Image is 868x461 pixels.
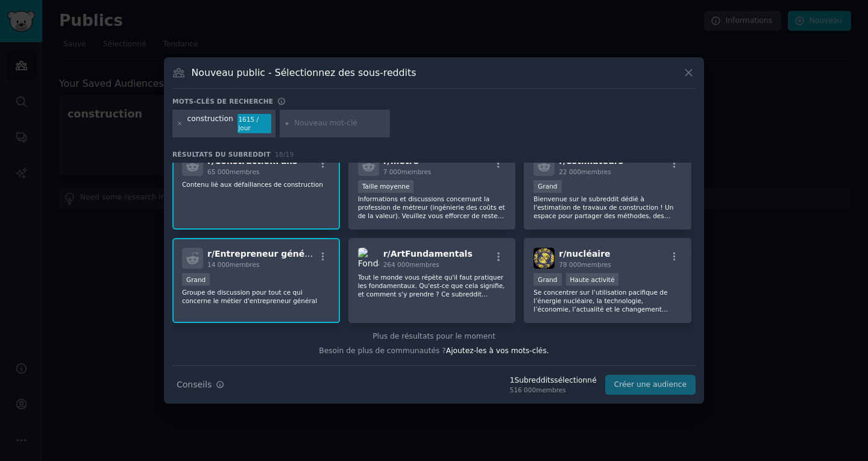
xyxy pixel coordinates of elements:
font: 14 000 [207,261,230,268]
font: estimateurs [566,156,623,166]
font: 22 000 [559,168,581,175]
input: Nouveau mot-clé [294,118,386,129]
font: Résultats du subreddit [172,151,271,158]
font: membres [230,168,260,175]
font: Nouveau public - Sélectionnez des sous-reddits [192,67,417,78]
font: Tout le monde vous répète qu'il faut pratiquer les fondamentaux. Qu'est-ce que cela signifie, et ... [358,274,506,365]
font: membres [401,168,432,175]
font: métré [391,156,419,166]
font: nucléaire [566,249,610,259]
font: r/ [383,156,391,166]
font: 1615 / jour [238,116,259,131]
font: 19 [286,151,294,158]
font: Haute activité [570,276,615,283]
font: membres [230,261,260,268]
font: Mots-clés de recherche [172,98,273,105]
font: Plus de résultats pour le moment [373,332,495,340]
font: r/ [207,156,215,166]
font: 78 000 [559,261,581,268]
font: Grand [538,183,557,190]
font: membres [581,261,611,268]
font: 65 000 [207,168,230,175]
font: / [283,151,286,158]
font: Informations et discussions concernant la profession de métreur (ingénierie des coûts et de la va... [358,195,505,270]
font: membres [581,168,611,175]
font: s [550,376,554,384]
font: Subreddit [515,376,550,384]
font: 18 [275,151,283,158]
font: construction [187,114,233,123]
img: Fondamentaux de l'art [358,248,379,269]
font: Entrepreneur général [215,249,317,259]
font: Ajoutez-les à vos mots-clés. [446,347,549,355]
font: r/ [207,249,215,259]
font: Conseils [177,380,212,389]
font: 1 [510,376,515,384]
font: ConstructionFails [215,156,297,166]
img: nucléaire [533,248,555,269]
font: sélectionné [554,376,596,384]
font: ArtFundamentals [391,249,473,259]
font: membres [536,386,566,394]
font: r/ [559,249,566,259]
font: Groupe de discussion pour tout ce qui concerne le métier d'entrepreneur général [182,289,317,304]
font: Taille moyenne [362,183,410,190]
font: Grand [186,276,206,283]
font: membres [409,261,439,268]
button: Conseils [172,374,228,395]
font: r/ [559,156,566,166]
font: Bienvenue sur le subreddit dédié à l'estimation de travaux de construction ! Un espace pour parta... [533,195,673,262]
font: Se concentrer sur l’utilisation pacifique de l’énergie nucléaire, la technologie, l’économie, l’a... [533,289,668,321]
font: Contenu lié aux défaillances de construction [182,181,323,188]
font: 516 000 [510,386,536,394]
font: 264 000 [383,261,409,268]
font: r/ [383,249,391,259]
font: 7 000 [383,168,401,175]
font: Grand [538,276,557,283]
font: Besoin de plus de communautés ? [319,347,446,355]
